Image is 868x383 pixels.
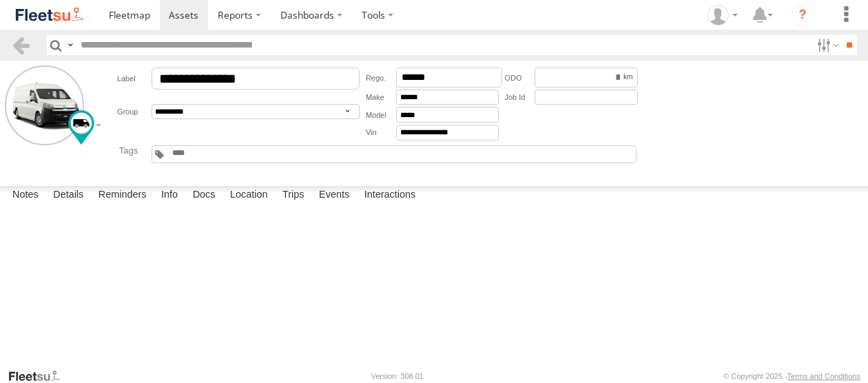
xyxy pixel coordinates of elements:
[11,35,31,55] a: Back to previous Page
[703,5,743,25] div: Garry Tanner
[186,186,223,205] label: Docs
[223,186,275,205] label: Location
[371,372,424,380] div: Version: 308.01
[68,110,94,145] div: Change Map Icon
[358,186,423,205] label: Interactions
[14,6,85,24] img: fleetsu-logo-horizontal.svg
[154,186,185,205] label: Info
[792,4,814,26] i: ?
[46,186,90,205] label: Details
[787,372,860,380] a: Terms and Conditions
[92,186,154,205] label: Reminders
[8,369,71,383] a: Visit our Website
[6,186,45,205] label: Notes
[276,186,311,205] label: Trips
[312,186,356,205] label: Events
[65,35,76,55] label: Search Query
[723,372,860,380] div: © Copyright 2025 -
[812,35,841,55] label: Search Filter Options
